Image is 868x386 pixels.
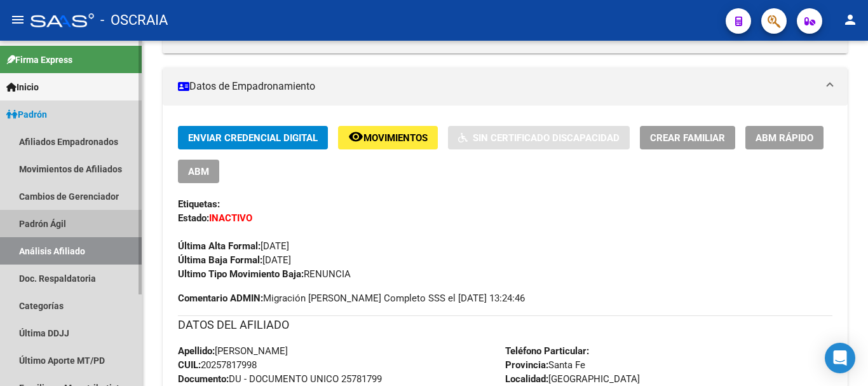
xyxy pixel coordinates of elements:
strong: Última Baja Formal: [178,254,262,266]
span: ABM Rápido [756,132,813,144]
strong: Documento: [178,373,229,385]
button: Sin Certificado Discapacidad [448,126,630,149]
span: [PERSON_NAME] [178,345,288,357]
button: Enviar Credencial Digital [178,126,328,149]
span: [GEOGRAPHIC_DATA] [505,373,640,385]
button: ABM Rápido [745,126,824,149]
strong: Etiquetas: [178,198,220,210]
strong: CUIL: [178,359,201,371]
span: Enviar Credencial Digital [188,132,318,144]
button: Crear Familiar [640,126,735,149]
strong: Comentario ADMIN: [178,293,263,304]
strong: Teléfono Particular: [505,345,589,357]
span: RENUNCIA [178,268,351,280]
button: ABM [178,160,219,183]
mat-icon: menu [10,12,25,27]
strong: Última Alta Formal: [178,240,261,252]
span: Crear Familiar [650,132,725,144]
strong: INACTIVO [209,212,252,224]
span: DU - DOCUMENTO UNICO 25781799 [178,373,382,385]
span: 20257817998 [178,359,257,371]
mat-panel-title: Datos de Empadronamiento [178,79,817,93]
span: Padrón [6,107,47,121]
span: Inicio [6,80,39,94]
span: Migración [PERSON_NAME] Completo SSS el [DATE] 13:24:46 [178,291,525,305]
span: [DATE] [178,240,289,252]
strong: Provincia: [505,359,548,371]
mat-icon: remove_red_eye [348,129,363,144]
mat-expansion-panel-header: Datos de Empadronamiento [163,67,848,106]
strong: Estado: [178,212,209,224]
span: Firma Express [6,53,72,67]
span: [DATE] [178,254,291,266]
mat-icon: person [843,12,858,27]
span: ABM [188,166,209,177]
strong: Ultimo Tipo Movimiento Baja: [178,268,304,280]
strong: Localidad: [505,373,548,385]
div: Open Intercom Messenger [825,343,855,373]
span: Santa Fe [505,359,585,371]
span: - OSCRAIA [100,6,168,34]
span: Sin Certificado Discapacidad [473,132,620,144]
button: Movimientos [338,126,438,149]
h3: DATOS DEL AFILIADO [178,316,832,334]
span: Movimientos [363,132,428,144]
strong: Apellido: [178,345,215,357]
